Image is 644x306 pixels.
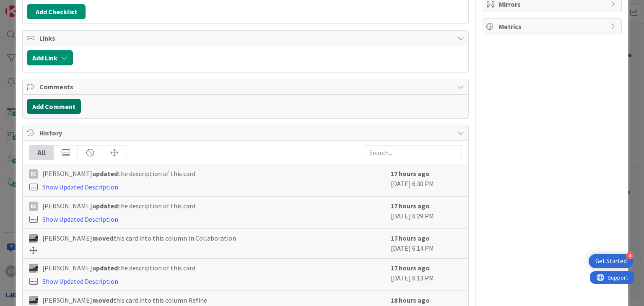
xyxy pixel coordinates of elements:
span: [PERSON_NAME] the description of this card [42,263,195,273]
div: [DATE] 6:14 PM [391,233,462,254]
span: History [39,128,453,138]
div: [DATE] 6:13 PM [391,263,462,286]
span: Links [39,33,453,43]
b: 17 hours ago [391,234,430,242]
b: moved [92,234,113,242]
div: 4 [626,252,634,259]
span: [PERSON_NAME] this card into this column In Collaboration [42,233,236,243]
b: moved [92,296,113,304]
img: jB [29,234,38,243]
span: [PERSON_NAME] the description of this card [42,201,195,211]
b: 17 hours ago [391,202,430,210]
b: 18 hours ago [391,296,430,304]
img: jB [29,264,38,273]
button: Add Link [27,50,73,65]
a: Show Updated Description [42,183,118,191]
div: RC [29,169,38,179]
b: 17 hours ago [391,264,430,272]
span: Support [18,1,38,11]
img: jB [29,296,38,305]
button: Add Checklist [27,4,86,19]
div: [DATE] 6:30 PM [391,169,462,192]
button: Add Comment [27,99,81,114]
b: updated [92,264,118,272]
div: Open Get Started checklist, remaining modules: 4 [589,254,634,268]
div: Get Started [595,257,627,265]
div: [DATE] 6:29 PM [391,201,462,224]
div: RC [29,202,38,211]
input: Search... [365,145,462,160]
span: [PERSON_NAME] this card into this column Refine [42,295,207,305]
a: Show Updated Description [42,277,118,285]
b: 17 hours ago [391,169,430,178]
div: All [29,145,54,160]
b: updated [92,202,118,210]
b: updated [92,169,118,178]
a: Show Updated Description [42,215,118,223]
span: Comments [39,82,453,92]
span: [PERSON_NAME] the description of this card [42,169,195,179]
span: Metrics [499,21,606,31]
